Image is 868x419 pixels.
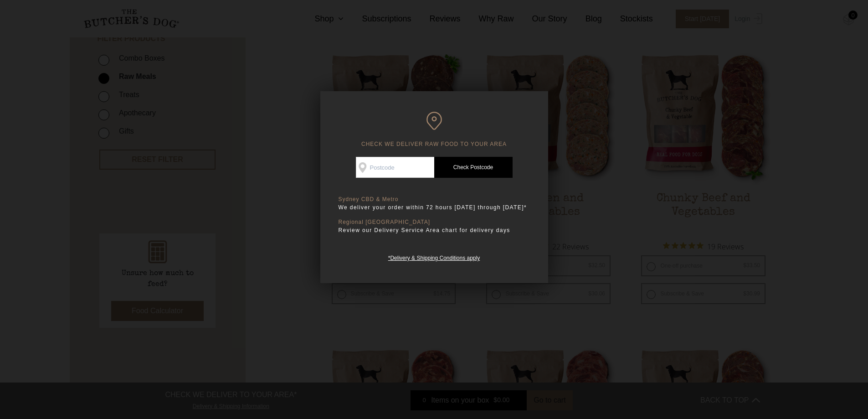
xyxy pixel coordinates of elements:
[356,157,434,178] input: Postcode
[339,219,530,226] p: Regional [GEOGRAPHIC_DATA]
[339,203,530,212] p: We deliver your order within 72 hours [DATE] through [DATE]*
[339,112,530,148] h6: CHECK WE DELIVER RAW FOOD TO YOUR AREA
[339,196,530,203] p: Sydney CBD & Metro
[388,253,480,261] a: *Delivery & Shipping Conditions apply
[339,226,530,235] p: Review our Delivery Service Area chart for delivery days
[434,157,513,178] a: Check Postcode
